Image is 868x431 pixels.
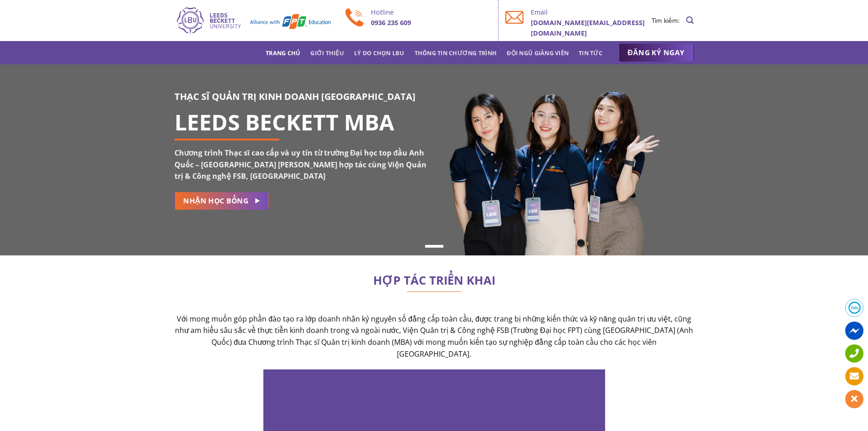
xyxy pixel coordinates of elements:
a: Giới thiệu [310,45,344,61]
a: NHẬN HỌC BỔNG [175,192,269,210]
h2: HỢP TÁC TRIỂN KHAI [175,276,694,285]
li: Tìm kiếm: [652,16,680,26]
p: Hotline [371,7,492,17]
li: Page dot 1 [425,245,443,248]
span: ĐĂNG KÝ NGAY [628,47,685,58]
p: Với mong muốn góp phần đào tạo ra lớp doanh nhân kỷ nguyên số đẳng cấp toàn cầu, được trang bị nh... [175,313,694,360]
span: NHẬN HỌC BỔNG [183,195,248,207]
img: line-lbu.jpg [407,291,462,292]
strong: Chương trình Thạc sĩ cao cấp và uy tín từ trường Đại học top đầu Anh Quốc – [GEOGRAPHIC_DATA] [PE... [175,148,426,181]
a: Trang chủ [266,45,300,61]
b: [DOMAIN_NAME][EMAIL_ADDRESS][DOMAIN_NAME] [531,18,645,37]
a: Lý do chọn LBU [354,45,405,61]
h3: THẠC SĨ QUẢN TRỊ KINH DOANH [GEOGRAPHIC_DATA] [175,89,427,104]
h1: LEEDS BECKETT MBA [175,117,427,128]
b: 0936 235 609 [371,18,411,27]
a: Đội ngũ giảng viên [507,45,569,61]
img: Thạc sĩ Quản trị kinh doanh Quốc tế [175,6,332,35]
a: Thông tin chương trình [415,45,497,61]
a: Search [686,11,693,29]
a: Tin tức [579,45,602,61]
p: Email [531,7,652,17]
a: ĐĂNG KÝ NGAY [619,44,694,62]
